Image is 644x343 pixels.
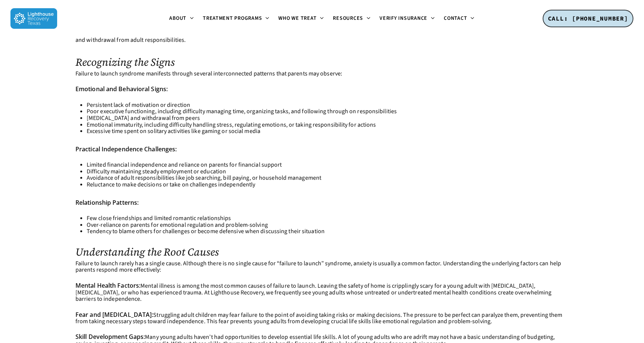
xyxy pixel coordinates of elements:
p: Mental illness is among the most common causes of failure to launch. Leaving the safety of home i... [75,282,569,312]
li: Over-reliance on parents for emotional regulation and problem-solving [87,222,569,229]
li: Limited financial independence and reliance on parents for financial support [87,162,569,169]
li: Poor executive functioning, including difficulty managing time, organizing tasks, and following t... [87,108,569,115]
li: Difficulty maintaining steady employment or education [87,169,569,175]
span: Verify Insurance [380,15,427,22]
a: Who We Treat [274,16,329,22]
strong: Fear and [MEDICAL_DATA]: [75,310,153,319]
a: Treatment Programs [198,16,274,22]
span: Resources [333,15,363,22]
p: Failure to launch syndrome manifests through several interconnected patterns that parents may obs... [75,71,569,86]
a: CALL: [PHONE_NUMBER] [543,10,634,28]
h2: Understanding the Root Causes [75,246,569,258]
li: Avoidance of adult responsibilities like job searching, bill paying, or household management [87,175,569,182]
p: Failure to launch rarely has a single cause. Although there is no single cause for “failure to la... [75,260,569,282]
p: It’s important to distinguish between young adults who are temporarily living at home while activ... [75,24,569,53]
a: Verify Insurance [375,16,439,22]
strong: Practical Independence Challenges: [75,145,177,153]
li: Reluctance to make decisions or take on challenges independently [87,182,569,188]
strong: Mental Health Factors: [75,281,140,290]
a: About [165,16,198,22]
li: Emotional immaturity, including difficulty handling stress, regulating emotions, or taking respon... [87,122,569,129]
li: Excessive time spent on solitary activities like gaming or social media [87,128,569,135]
span: Treatment Programs [203,15,262,22]
strong: Skill Development Gaps: [75,333,145,341]
span: Who We Treat [279,15,317,22]
li: [MEDICAL_DATA] and withdrawal from peers [87,115,569,122]
a: Contact [439,16,479,22]
span: CALL: [PHONE_NUMBER] [548,15,628,22]
p: Struggling adult children may fear failure to the point of avoiding taking risks or making decisi... [75,312,569,334]
span: Contact [444,15,467,22]
span: About [169,15,186,22]
h2: Recognizing the Signs [75,56,569,68]
strong: Emotional and Behavioral Signs: [75,85,168,93]
img: Lighthouse Recovery Texas [10,8,57,29]
a: Resources [329,16,375,22]
li: Few close friendships and limited romantic relationships [87,215,569,222]
li: Tendency to blame others for challenges or become defensive when discussing their situation [87,228,569,235]
li: Persistent lack of motivation or direction [87,102,569,109]
strong: Relationship Patterns: [75,198,139,207]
